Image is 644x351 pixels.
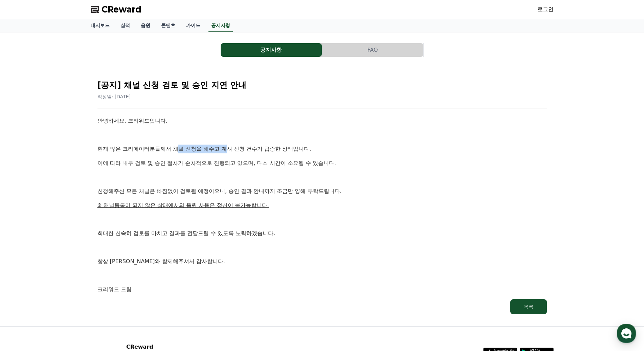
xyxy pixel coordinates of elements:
[181,19,206,32] a: 가이드
[105,224,113,230] span: 설정
[115,19,135,32] a: 실적
[97,145,547,153] p: 현재 많은 크리에이터분들께서 채널 신청을 해주고 계셔 신청 건수가 급증한 상태입니다.
[21,224,25,230] span: 홈
[510,299,547,314] button: 목록
[97,257,547,266] p: 항상 [PERSON_NAME]와 함께해주셔서 감사합니다.
[91,4,141,15] a: CReward
[85,19,115,32] a: 대시보드
[97,229,547,238] p: 최대한 신속히 검토를 마치고 결과를 전달드릴 수 있도록 노력하겠습니다.
[97,159,547,168] p: 이에 따라 내부 검토 및 승인 절차가 순차적으로 진행되고 있으며, 다소 시간이 소요될 수 있습니다.
[537,5,554,14] a: 로그인
[221,43,322,57] button: 공지사항
[97,80,547,91] h2: [공지] 채널 신청 검토 및 승인 지연 안내
[97,299,547,314] a: 목록
[97,285,547,294] p: 크리워드 드림
[156,19,181,32] a: 콘텐츠
[87,214,130,231] a: 설정
[322,43,423,57] button: FAQ
[102,4,141,15] span: CReward
[97,117,547,125] p: 안녕하세요, 크리워드입니다.
[97,94,131,99] span: 작성일: [DATE]
[524,303,533,310] div: 목록
[126,343,209,351] p: CReward
[208,19,233,32] a: 공지사항
[2,214,45,231] a: 홈
[221,43,322,57] a: 공지사항
[135,19,156,32] a: 음원
[62,225,70,230] span: 대화
[97,187,547,196] p: 신청해주신 모든 채널은 빠짐없이 검토될 예정이오니, 승인 결과 안내까지 조금만 양해 부탁드립니다.
[97,202,269,208] u: ※ 채널등록이 되지 않은 상태에서의 음원 사용은 정산이 불가능합니다.
[45,214,87,231] a: 대화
